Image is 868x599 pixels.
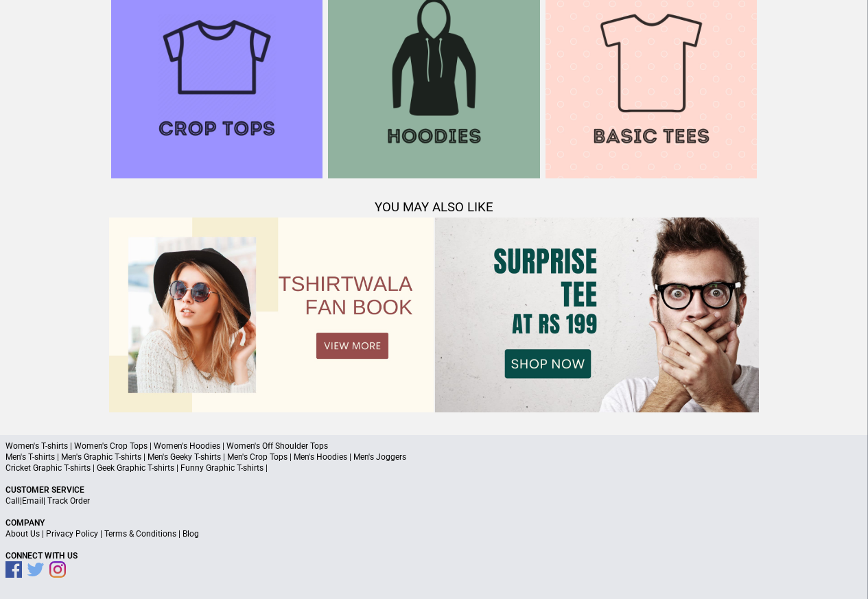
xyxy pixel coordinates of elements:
[5,550,863,561] p: Connect With Us
[183,529,199,539] a: Blog
[5,451,863,462] p: Men's T-shirts | Men's Graphic T-shirts | Men's Geeky T-shirts | Men's Crop Tops | Men's Hoodies ...
[5,495,863,506] p: | |
[5,517,863,528] p: Company
[5,528,863,539] p: | | |
[5,462,863,473] p: Cricket Graphic T-shirts | Geek Graphic T-shirts | Funny Graphic T-shirts |
[5,441,863,451] p: Women's T-shirts | Women's Crop Tops | Women's Hoodies | Women's Off Shoulder Tops
[5,529,40,539] a: About Us
[5,496,20,506] a: Call
[375,200,493,215] span: YOU MAY ALSO LIKE
[46,529,98,539] a: Privacy Policy
[5,484,863,495] p: Customer Service
[104,529,176,539] a: Terms & Conditions
[47,496,90,506] a: Track Order
[22,496,43,506] a: Email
